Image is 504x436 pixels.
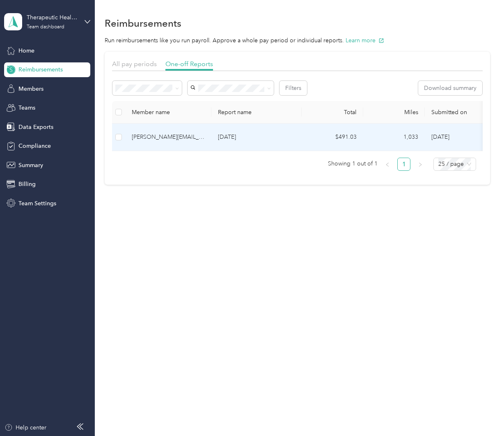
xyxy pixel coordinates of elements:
span: Members [18,85,44,93]
button: Learn more [346,36,384,45]
span: Team Settings [18,199,56,208]
span: [DATE] [431,133,449,140]
div: Miles [370,109,418,116]
button: left [381,158,394,171]
td: 1,033 [363,124,425,151]
th: Submitted on [425,101,486,124]
span: Showing 1 out of 1 [328,158,378,170]
p: [DATE] [218,133,295,142]
button: Help center [5,423,46,432]
span: Summary [18,161,43,170]
div: Total [308,109,357,116]
span: One-off Reports [165,60,213,68]
li: Next Page [414,158,427,171]
span: Teams [18,103,35,112]
div: [PERSON_NAME][EMAIL_ADDRESS][DOMAIN_NAME] [132,133,205,142]
span: left [385,162,390,167]
span: right [418,162,423,167]
button: Filters [279,81,307,95]
a: 1 [398,158,410,170]
p: Run reimbursements like you run payroll. Approve a whole pay period or individual reports. [105,36,490,45]
td: $491.03 [302,124,363,151]
th: Report name [211,101,302,124]
button: Download summary [418,81,482,95]
div: Page Size [433,158,476,171]
th: Member name [125,101,211,124]
div: Therapeutic Health and Home LLC [27,13,78,22]
span: Home [18,46,34,55]
button: right [414,158,427,171]
h1: Reimbursements [105,19,181,28]
iframe: Everlance-gr Chat Button Frame [458,390,504,436]
span: Reimbursements [18,65,63,74]
span: All pay periods [112,60,157,68]
li: 1 [397,158,410,171]
span: Compliance [18,142,51,150]
div: Member name [132,109,205,116]
div: Team dashboard [27,25,64,30]
span: Data Exports [18,123,53,131]
span: 25 / page [438,158,471,170]
li: Previous Page [381,158,394,171]
span: Billing [18,180,36,188]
